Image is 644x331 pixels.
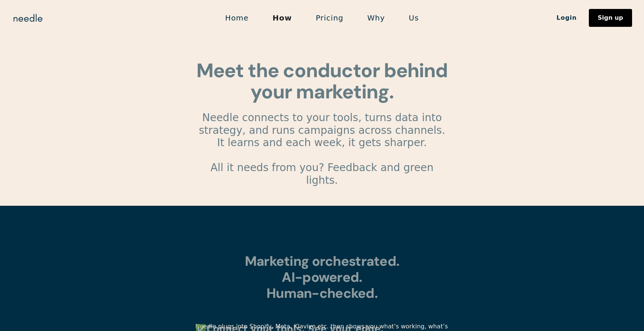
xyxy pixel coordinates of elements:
a: Home [213,10,261,26]
a: How [261,10,304,26]
strong: Marketing orchestrated. AI-powered. Human-checked. [245,252,399,302]
a: Login [544,12,589,24]
p: Needle connects to your tools, turns data into strategy, and runs campaigns across channels. It l... [195,111,449,199]
a: Sign up [589,9,632,27]
a: Pricing [304,10,355,26]
a: Us [397,10,431,26]
strong: Meet the conductor behind your marketing. [196,58,447,104]
a: Why [356,10,397,26]
div: Sign up [598,15,623,21]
